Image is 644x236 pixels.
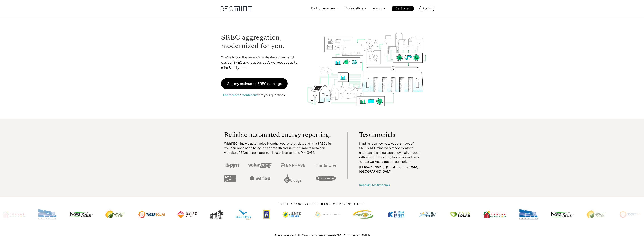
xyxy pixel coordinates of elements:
a: Learn more [223,93,240,97]
p: Testimonials [359,132,415,137]
p: About [373,6,382,11]
p: I had no idea how to take advantage of SRECs. RECmint really made it easy to understand and trans... [359,141,422,164]
a: Log In [419,6,434,11]
p: or with your questions [221,92,287,97]
p: For Installers [345,6,363,11]
p: Get Started [395,6,410,11]
a: contact us [242,93,257,97]
p: For Homeowners [311,6,335,11]
a: Read 45 Testimonials [359,183,390,187]
img: RECmint value cycle [307,23,427,107]
p: Reliable automated energy reporting. [224,132,336,137]
p: With RECmint, we automatically gather your energy data and mint SRECs for you. You won't need to ... [224,141,336,155]
p: Log In [423,6,431,11]
p: TRUSTED BY SOLAR CUSTOMERS FROM 120+ INSTALLERS [268,203,376,205]
h1: SREC aggregation, modernized for you. [221,33,301,50]
p: You've found the region's fastest-growing and easiest SREC aggregator. Let's get you set up to mi... [221,54,301,70]
a: See my estimated SREC earnings [221,78,288,89]
p: See my estimated SREC earnings [227,82,282,85]
p: [PERSON_NAME], [GEOGRAPHIC_DATA], [GEOGRAPHIC_DATA] [359,165,422,174]
a: Get Started [392,6,414,11]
